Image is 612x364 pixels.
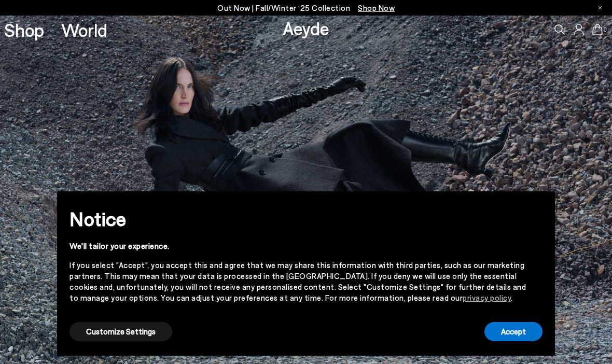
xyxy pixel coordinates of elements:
a: privacy policy [463,293,511,302]
a: 0 [592,24,603,35]
button: Close this notice [526,194,551,219]
span: × [535,199,542,214]
a: Aeyde [283,17,329,39]
span: Navigate to /collections/new-in [358,3,395,12]
p: Out Now | Fall/Winter ‘25 Collection [217,2,395,15]
a: World [61,21,107,39]
div: If you select "Accept", you accept this and agree that we may share this information with third p... [69,260,526,303]
h2: Notice [69,205,526,232]
a: Shop [4,21,44,39]
div: We'll tailor your experience. [69,241,526,251]
button: Customize Settings [69,322,172,341]
span: 0 [603,27,608,33]
button: Accept [484,322,543,341]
